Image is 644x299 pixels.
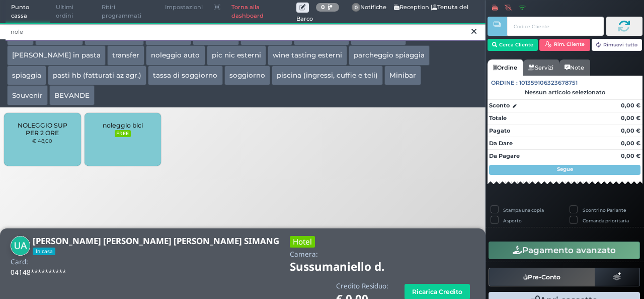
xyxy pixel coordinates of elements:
[6,23,486,41] input: Ricerca articolo
[207,45,266,66] button: pic nic esterni
[224,66,270,86] button: soggiorno
[489,140,513,147] strong: Da Dare
[11,236,30,256] img: ULRIKE ANNELIESE MARIA SIMANG
[272,66,383,86] button: piscina (ingressi, cuffie e teli)
[33,235,279,247] b: [PERSON_NAME] [PERSON_NAME] [PERSON_NAME] SIMANG
[491,79,518,87] span: Ordine :
[503,217,522,224] label: Asporto
[6,1,51,23] span: Punto cassa
[148,66,222,86] button: tassa di soggiorno
[49,85,95,105] button: BEVANDE
[539,39,590,51] button: Rim. Cliente
[103,122,143,129] span: noleggio bici
[352,3,361,12] span: 0
[115,130,131,137] small: FREE
[592,39,642,51] button: Rimuovi tutto
[32,138,52,144] small: € 48,00
[146,45,205,66] button: noleggio auto
[489,268,595,286] button: Pre-Conto
[384,66,421,86] button: Minibar
[583,217,629,224] label: Comanda prioritaria
[488,59,523,76] a: Ordine
[507,17,603,36] input: Codice Cliente
[48,66,146,86] button: pasti hb (fatturati az agr.)
[96,1,159,23] span: Ritiri programmati
[489,101,510,110] strong: Sconto
[489,127,510,134] strong: Pagato
[107,45,144,66] button: transfer
[336,282,388,290] h4: Credito Residuo:
[290,261,413,273] h1: Sussumaniello d.
[621,102,640,109] strong: 0,00 €
[489,152,520,159] strong: Da Pagare
[621,127,640,134] strong: 0,00 €
[290,236,315,248] h3: Hotel
[557,166,573,172] strong: Segue
[226,1,296,23] a: Torna alla dashboard
[349,45,430,66] button: parcheggio spiaggia
[523,59,559,76] a: Servizi
[519,79,578,87] span: 101359106323678751
[7,45,106,66] button: [PERSON_NAME] in pasta
[559,59,590,76] a: Note
[33,248,55,256] span: In casa
[621,152,640,159] strong: 0,00 €
[7,66,46,86] button: spiaggia
[13,122,72,137] span: NOLEGGIO SUP PER 2 ORE
[621,114,640,122] strong: 0,00 €
[7,85,48,105] button: Souvenir
[11,258,28,266] h4: Card:
[621,140,640,147] strong: 0,00 €
[583,207,626,213] label: Scontrino Parlante
[488,89,642,96] div: Nessun articolo selezionato
[489,114,507,122] strong: Totale
[268,45,347,66] button: wine tasting esterni
[503,207,544,213] label: Stampa una copia
[290,251,318,258] h4: Camera:
[321,4,325,11] b: 0
[489,242,640,259] button: Pagamento avanzato
[50,1,96,23] span: Ultimi ordini
[488,39,538,51] button: Cerca Cliente
[159,1,208,15] span: Impostazioni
